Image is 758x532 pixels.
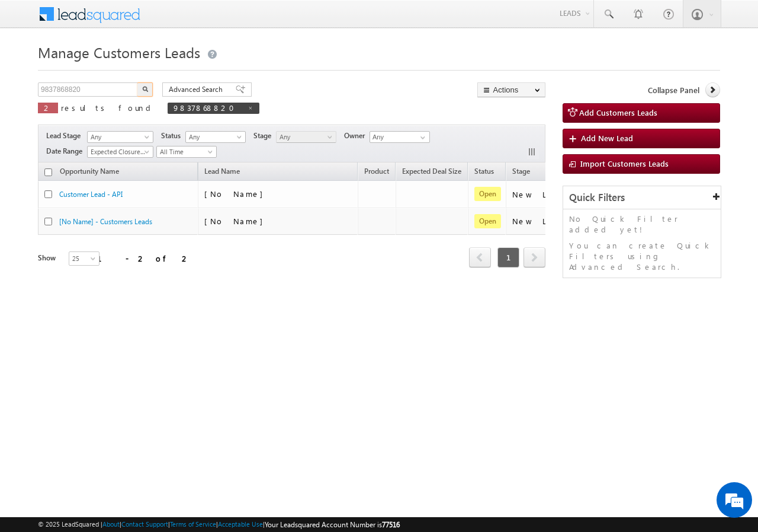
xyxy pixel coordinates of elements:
[277,132,333,142] span: Any
[169,84,226,95] span: Advanced Search
[468,165,500,180] a: Status
[44,168,52,176] input: Check all records
[161,130,185,141] span: Status
[506,165,536,180] a: Stage
[569,240,715,272] p: You can create Quick Filters using Advanced Search.
[69,253,101,264] span: 25
[185,131,246,143] a: Any
[88,132,149,142] span: Any
[396,165,467,180] a: Expected Deal Size
[69,251,99,266] a: 25
[469,249,491,267] a: prev
[265,520,400,529] span: Your Leadsquared Account Number is
[174,103,242,113] span: 9837868820
[253,130,276,141] span: Stage
[38,43,200,62] span: Manage Customers Leads
[580,158,669,168] span: Import Customers Leads
[59,217,152,226] a: [No Name] - Customers Leads
[87,146,153,158] a: Expected Closure Date
[382,520,400,529] span: 77516
[218,520,263,528] a: Acceptable Use
[512,167,530,176] span: Stage
[563,186,721,209] div: Quick Filters
[474,187,501,201] span: Open
[156,146,217,158] a: All Time
[204,216,269,226] span: [No Name]
[414,132,429,144] a: Show All Items
[344,130,370,141] span: Owner
[581,133,633,143] span: Add New Lead
[512,216,571,227] div: New Lead
[370,131,430,143] input: Type to Search
[170,520,216,528] a: Terms of Service
[469,247,491,267] span: prev
[579,107,657,117] span: Add Customers Leads
[88,146,149,157] span: Expected Closure Date
[60,167,119,176] span: Opportunity Name
[102,520,120,528] a: About
[38,253,59,263] div: Show
[364,167,389,176] span: Product
[97,251,190,265] div: 1 - 2 of 2
[59,190,123,199] a: Customer Lead - API
[46,130,85,141] span: Lead Stage
[198,165,246,180] span: Lead Name
[54,165,125,180] a: Opportunity Name
[497,247,519,267] span: 1
[474,214,501,228] span: Open
[186,132,242,142] span: Any
[523,249,545,267] a: next
[38,519,400,530] span: © 2025 LeadSquared | | | | |
[402,167,461,176] span: Expected Deal Size
[121,520,168,528] a: Contact Support
[61,103,155,113] span: results found
[46,146,87,157] span: Date Range
[204,189,269,199] span: [No Name]
[512,189,571,200] div: New Lead
[276,131,336,143] a: Any
[44,103,52,113] span: 2
[569,214,715,235] p: No Quick Filter added yet!
[142,86,148,92] img: Search
[523,247,545,267] span: next
[648,85,699,95] span: Collapse Panel
[87,131,153,143] a: Any
[477,82,545,97] button: Actions
[157,146,213,157] span: All Time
